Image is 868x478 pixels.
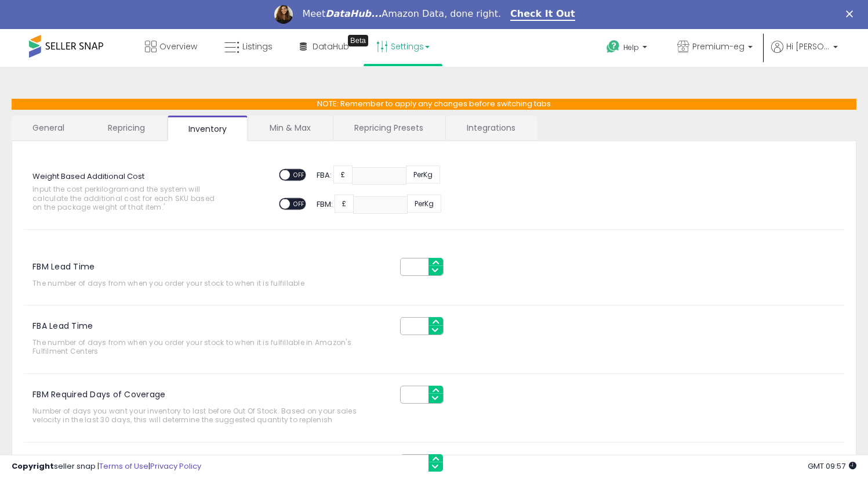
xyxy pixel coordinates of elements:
i: Get Help [606,39,620,54]
label: FBM Lead Time [24,258,95,270]
span: Per Kg [407,195,441,213]
label: FBM Required Days of Coverage [24,386,165,398]
a: Repricing [87,116,166,140]
strong: Copyright [12,461,54,472]
a: Premium-eg [669,29,761,67]
a: Help [597,31,659,67]
span: Overview [159,41,197,52]
a: General [12,116,86,140]
span: OFF [290,170,308,180]
a: Check It Out [510,8,575,21]
span: The number of days from when you order your stock to when it is fulfillable [32,279,383,287]
a: DataHub [291,29,358,64]
label: Weight Based Additional Cost [32,167,144,182]
span: OFF [290,199,308,209]
span: Listings [242,41,273,52]
span: Per Kg [406,166,440,184]
a: Inventory [168,116,248,141]
div: Meet Amazon Data, done right. [302,8,501,20]
div: seller snap | | [12,461,201,472]
span: FBM: [317,198,333,209]
span: FBA: [317,169,332,180]
p: NOTE: Remember to apply any changes before switching tabs [12,99,856,110]
div: Tooltip anchor [348,35,368,46]
span: Input the cost per kilogram and the system will calculate the additional cost for each SKU based ... [32,185,226,211]
span: The number of days from when you order your stock to when it is fulfillable in Amazon's Fulfilmen... [32,338,383,356]
label: FBA Required Days of Coverage [24,454,164,466]
a: Min & Max [249,116,332,140]
i: DataHub... [325,8,382,19]
span: Help [623,42,639,52]
a: Terms of Use [99,461,148,472]
a: Repricing Presets [333,116,444,140]
span: Number of days you want your inventory to last before Out Of Stock. Based on your sales velocity ... [32,407,383,425]
span: 2025-09-15 09:57 GMT [808,461,856,472]
span: DataHub [313,41,349,52]
span: £ [335,195,354,213]
a: Overview [136,29,206,64]
img: Profile image for Georgie [274,5,293,24]
a: Hi [PERSON_NAME] [771,41,838,67]
span: Premium-eg [692,41,744,52]
div: Close [846,10,858,17]
a: Privacy Policy [150,461,201,472]
a: Listings [216,29,281,64]
span: £ [333,166,353,184]
a: Integrations [446,116,536,140]
label: FBA Lead Time [24,317,93,329]
a: Settings [368,29,438,64]
span: Hi [PERSON_NAME] [786,41,830,52]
